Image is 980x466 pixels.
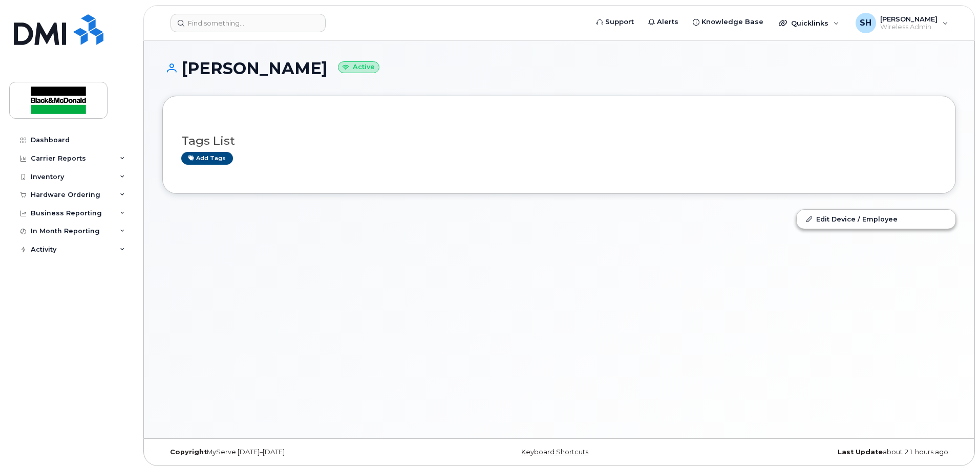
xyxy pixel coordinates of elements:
h1: [PERSON_NAME] [162,59,956,77]
strong: Copyright [170,448,207,456]
a: Keyboard Shortcuts [521,448,588,456]
strong: Last Update [838,448,883,456]
h3: Tags List [181,135,937,147]
a: Edit Device / Employee [797,210,955,228]
div: MyServe [DATE]–[DATE] [162,448,427,456]
small: Active [338,61,379,73]
div: about 21 hours ago [691,448,956,456]
a: Add tags [181,152,233,165]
